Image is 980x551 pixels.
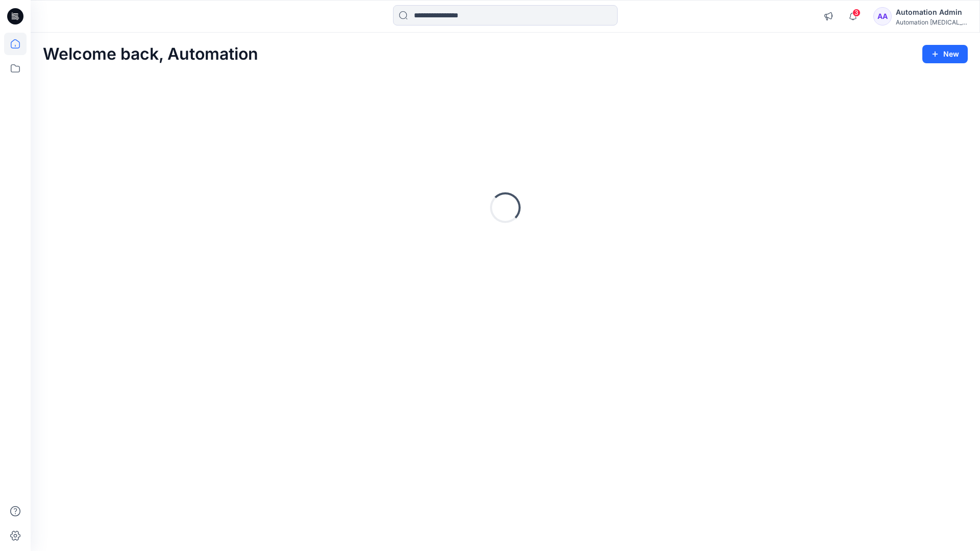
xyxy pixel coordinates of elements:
[873,7,892,26] div: AA
[922,45,968,63] button: New
[43,45,258,64] h2: Welcome back, Automation
[896,18,967,26] div: Automation [MEDICAL_DATA]...
[852,9,861,17] span: 3
[896,6,967,18] div: Automation Admin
